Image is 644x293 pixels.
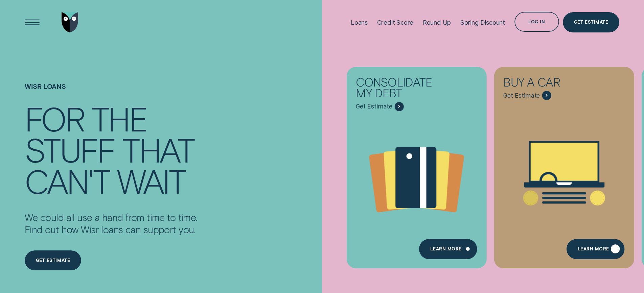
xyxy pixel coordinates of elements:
[117,165,185,196] div: wait
[92,103,147,134] div: the
[25,103,198,196] h4: For the stuff that can't wait
[25,211,198,236] p: We could all use a hand from time to time. Find out how Wisr loans can support you.
[503,92,540,99] span: Get Estimate
[25,134,115,165] div: stuff
[22,12,42,32] button: Open Menu
[503,76,593,91] div: Buy a car
[494,67,634,263] a: Buy a car - Learn more
[423,19,451,26] div: Round Up
[351,19,368,26] div: Loans
[567,239,625,259] a: Learn More
[25,103,84,134] div: For
[25,165,110,196] div: can't
[347,67,487,263] a: Consolidate my debt - Learn more
[25,82,198,103] h1: Wisr loans
[419,239,478,259] a: Learn more
[356,103,392,110] span: Get Estimate
[377,19,414,26] div: Credit Score
[25,250,81,270] a: Get estimate
[356,76,445,102] div: Consolidate my debt
[122,134,194,165] div: that
[563,12,619,32] a: Get Estimate
[460,19,505,26] div: Spring Discount
[514,12,559,32] button: Log in
[62,12,78,32] img: Wisr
